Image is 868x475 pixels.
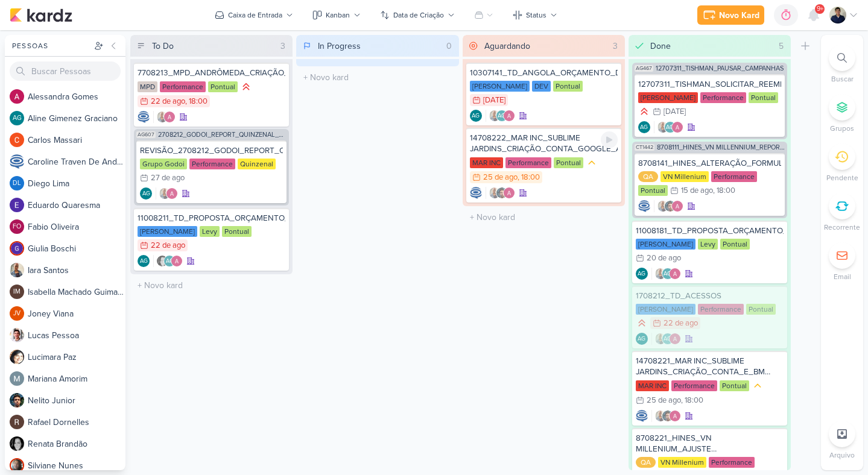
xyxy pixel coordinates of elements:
[709,457,755,468] div: Performance
[669,410,681,422] img: Alessandra Gomes
[662,268,674,280] div: Aline Gimenez Graciano
[671,121,683,133] img: Alessandra Gomes
[829,450,855,461] p: Arquivo
[442,40,457,52] div: 0
[831,74,854,84] p: Buscar
[638,105,650,118] div: Prioridade Alta
[635,144,654,151] span: CT1442
[671,200,683,212] img: Alessandra Gomes
[171,255,183,267] img: Alessandra Gomes
[28,264,125,277] div: I a r a S a n t o s
[666,125,674,131] p: AG
[10,219,24,234] div: Fabio Oliveira
[138,255,150,267] div: Aline Gimenez Graciano
[657,200,669,212] img: Iara Santos
[829,7,846,24] img: Levy Pessoa
[28,329,125,342] div: L u c a s P e s s o a
[636,333,648,345] div: Aline Gimenez Graciano
[166,187,178,200] img: Alessandra Gomes
[698,304,744,315] div: Performance
[635,65,653,72] span: AG467
[465,209,622,226] input: + Novo kard
[208,81,238,92] div: Pontual
[486,187,515,199] div: Colaboradores: Iara Santos, Nelito Junior, Alessandra Gomes
[496,110,508,122] div: Aline Gimenez Graciano
[834,271,851,282] p: Email
[697,5,764,25] button: Novo Kard
[664,271,671,277] p: AG
[151,174,185,182] div: 27 de ago
[638,92,698,103] div: [PERSON_NAME]
[483,96,505,104] div: [DATE]
[657,144,785,151] span: 8708111_HINES_VN MILLENNIUM_REPORT_SEMANAL_14.08
[505,157,551,168] div: Performance
[10,350,24,364] img: Lucimara Paz
[140,187,152,200] div: Criador(a): Aline Gimenez Graciano
[200,226,220,237] div: Levy
[651,333,681,345] div: Colaboradores: Iara Santos, Aline Gimenez Graciano, Alessandra Gomes
[138,213,285,224] div: 11008211_TD_PROPOSTA_ORÇAMENTO_AMPLIAÇÃO_DAS_PLANTAS
[661,171,709,182] div: VN Millenium
[10,241,24,256] img: Giulia Boschi
[138,111,150,123] img: Caroline Traven De Andrade
[10,371,24,386] img: Mariana Amorim
[472,113,480,119] p: AG
[698,239,718,250] div: Levy
[638,271,645,277] p: AG
[276,40,290,52] div: 3
[656,65,784,72] span: 12707311_TISHMAN_PAUSAR_CAMPANHAS
[13,289,21,295] p: IM
[658,457,706,468] div: VN Millenium
[654,268,667,280] img: Iara Santos
[28,156,125,168] div: C a r o l i n e T r a v e n D e A n d r a d e
[669,268,681,280] img: Alessandra Gomes
[470,133,618,154] div: 14708222_MAR INC_SUBLIME JARDINS_CRIAÇÃO_CONTA_GOOGLE_ADS
[664,121,676,133] div: Aline Gimenez Graciano
[817,4,823,14] span: 9+
[671,380,717,391] div: Performance
[470,187,482,199] img: Caroline Traven De Andrade
[518,174,540,181] div: , 18:00
[662,410,674,422] img: Nelito Junior
[669,333,681,345] img: Alessandra Gomes
[749,92,778,103] div: Pontual
[636,239,695,250] div: [PERSON_NAME]
[28,221,125,233] div: F a b i o O l i v e i r a
[654,410,667,422] img: Iara Santos
[299,69,456,86] input: + Novo kard
[657,121,669,133] img: Iara Santos
[133,277,290,294] input: + Novo kard
[638,200,650,212] div: Criador(a): Caroline Traven De Andrade
[662,333,674,345] div: Aline Gimenez Graciano
[10,393,24,407] img: Nelito Junior
[10,328,24,342] img: Lucas Pessoa
[13,310,21,317] p: JV
[636,291,784,301] div: 1708212_TD_ACESSOS
[138,68,285,78] div: 7708213_MPD_ANDRÔMEDA_CRIAÇÃO_ANÚNCIO_WAZE
[156,111,168,123] img: Iara Santos
[746,304,776,315] div: Pontual
[638,185,668,196] div: Pontual
[151,242,185,250] div: 22 de ago
[10,436,24,451] img: Renata Brandão
[496,187,508,199] img: Nelito Junior
[483,174,518,181] div: 25 de ago
[636,410,648,422] div: Criador(a): Caroline Traven De Andrade
[601,131,618,148] div: Ligar relógio
[647,254,681,262] div: 20 de ago
[636,433,784,455] div: 8708221_HINES_VN MILLENIUM_AJUSTE FORMULÁRIO_PRIME
[664,336,671,342] p: AG
[13,180,21,187] p: DL
[28,199,125,212] div: E d u a r d o Q u a r e s m a
[28,394,125,407] div: N e l i t o J u n i o r
[159,187,171,200] img: Iara Santos
[636,268,648,280] div: Criador(a): Aline Gimenez Graciano
[681,187,713,195] div: 15 de ago
[664,319,698,327] div: 22 de ago
[10,8,72,22] img: kardz.app
[28,373,125,385] div: M a r i a n a A m o r i m
[10,61,121,81] input: Buscar Pessoas
[532,81,551,92] div: DEV
[654,121,683,133] div: Colaboradores: Iara Santos, Aline Gimenez Graciano, Alessandra Gomes
[640,125,648,131] p: AG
